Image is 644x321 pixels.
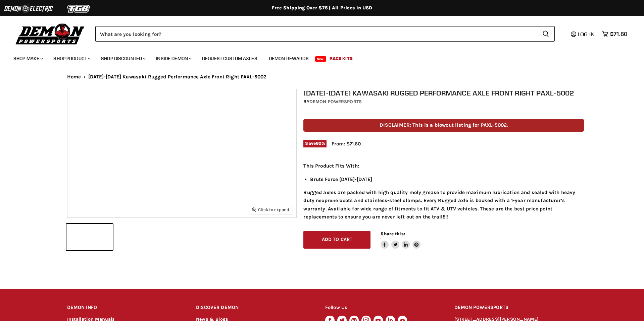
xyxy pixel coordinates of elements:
[48,52,95,65] a: Shop Product
[309,99,362,105] a: Demon Powersports
[151,52,196,65] a: Inside Demon
[13,22,87,46] img: Demon Powersports
[310,175,584,183] li: Brute Force [DATE]-[DATE]
[67,300,184,316] h2: DEMON INFO
[537,26,555,42] button: Search
[54,5,591,11] div: Free Shipping Over $75 | All Prices In USD
[303,231,370,249] button: Add to cart
[568,31,599,37] a: Log in
[322,237,353,242] span: Add to cart
[381,231,405,236] span: Share this:
[316,141,321,146] span: 60
[96,52,150,65] a: Shop Discounted
[67,74,81,80] a: Home
[8,49,626,65] ul: Main menu
[454,300,577,316] h2: DEMON POWERSPORTS
[599,29,631,39] a: $71.60
[610,31,627,37] span: $71.60
[264,52,314,65] a: Demon Rewards
[95,26,555,42] form: Product
[381,231,420,249] aside: Share this:
[54,2,104,15] img: TGB Logo 2
[303,98,584,106] div: by
[54,74,591,80] nav: Breadcrumbs
[325,300,442,316] h2: Follow Us
[66,224,113,250] button: 2008-2011 Kawasaki Rugged Performance Axle Front Right PAXL-5002 thumbnail
[196,300,312,316] h2: DISCOVER DEMON
[249,205,293,214] button: Click to expand
[303,89,584,97] h1: [DATE]-[DATE] Kawasaki Rugged Performance Axle Front Right PAXL-5002
[3,2,54,15] img: Demon Electric Logo 2
[325,52,358,65] a: Race Kits
[578,31,595,38] span: Log in
[8,52,47,65] a: Shop Make
[303,162,584,170] p: This Product Fits With:
[95,26,537,42] input: Search
[303,119,584,131] p: DISCLAIMER: This is a blowout listing for PAXL-5002.
[315,56,327,62] span: New!
[303,162,584,221] div: Rugged axles are packed with high quality moly grease to provide maximum lubrication and sealed w...
[252,207,289,212] span: Click to expand
[332,141,361,147] span: From: $71.60
[88,74,266,80] span: [DATE]-[DATE] Kawasaki Rugged Performance Axle Front Right PAXL-5002
[197,52,262,65] a: Request Custom Axles
[303,140,327,147] span: Save %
